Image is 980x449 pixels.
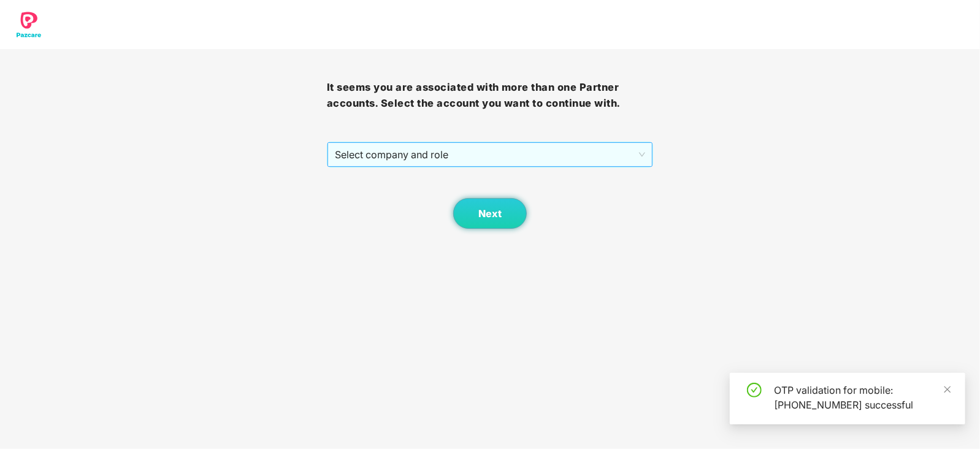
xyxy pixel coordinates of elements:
span: Select company and role [335,143,646,166]
div: OTP validation for mobile: [PHONE_NUMBER] successful [774,383,951,412]
button: Next [453,198,527,229]
span: check-circle [747,383,762,397]
span: Next [478,208,502,220]
span: close [943,385,952,394]
h3: It seems you are associated with more than one Partner accounts. Select the account you want to c... [327,80,654,111]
